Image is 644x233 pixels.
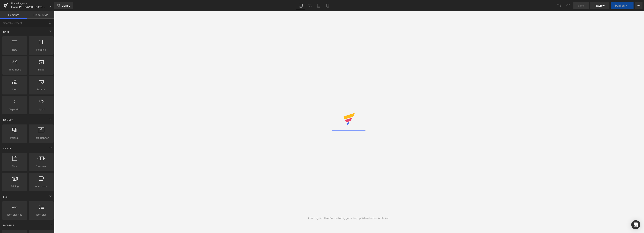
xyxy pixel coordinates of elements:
[3,136,26,140] span: Parallax
[30,213,52,217] span: Icon List
[3,88,26,91] span: Icon
[11,2,54,5] a: Home Pages
[555,2,563,9] button: Undo
[3,195,9,199] span: List
[578,4,584,8] span: Save
[3,118,14,122] span: Banner
[305,2,314,9] a: Laptop
[314,2,323,9] a: Tablet
[3,30,10,34] span: Base
[308,216,390,220] div: Amazing tip: Use Button to trigger a Popup When button is clicked.
[595,4,605,8] span: Preview
[590,2,609,9] a: Preview
[30,48,52,52] span: Heading
[3,184,26,188] span: Pricing
[30,107,52,111] span: Liquid
[30,184,52,188] span: Accordion
[296,2,305,9] a: Desktop
[3,68,26,72] span: Text Block
[30,136,52,140] span: Hero Banner
[61,4,70,7] span: Library
[611,2,634,9] button: Publish
[323,2,332,9] a: Mobile
[635,2,643,9] button: More
[631,220,640,229] div: Open Intercom Messenger
[3,164,26,168] span: Tabs
[615,4,625,7] span: Publish
[3,213,26,217] span: Icon List Hoz
[27,11,54,19] a: Global Style
[30,88,52,91] span: Button
[11,6,47,9] span: Home PROSAVER- [DATE] 13:57:44
[30,68,52,72] span: Image
[54,2,73,9] a: New Library
[3,147,12,150] span: Stack
[3,224,14,227] span: Module
[3,107,26,111] span: Separator
[30,164,52,168] span: Carousel
[564,2,572,9] button: Redo
[3,48,26,52] span: Row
